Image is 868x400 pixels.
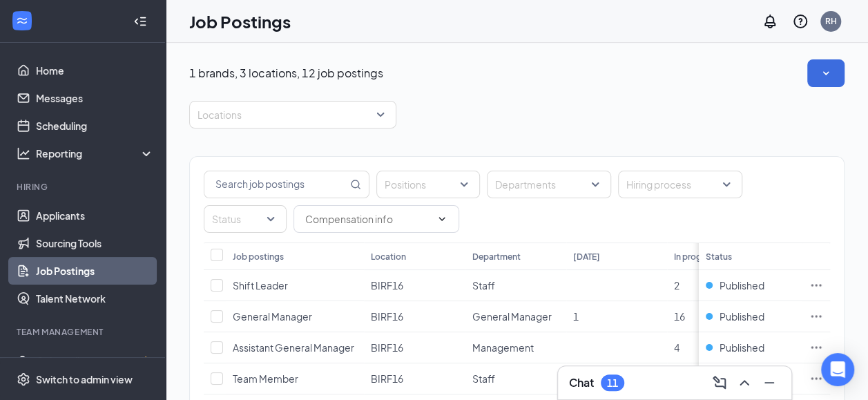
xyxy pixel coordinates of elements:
span: BIRF16 [371,310,403,323]
svg: WorkstreamLogo [15,14,29,28]
button: SmallChevronDown [807,59,845,87]
input: Search job postings [204,171,347,198]
span: BIRF16 [371,279,403,292]
a: Home [36,57,154,84]
span: BIRF16 [371,372,403,385]
svg: Ellipses [809,278,823,292]
td: BIRF16 [364,363,465,394]
button: ComposeMessage [708,372,731,394]
div: Location [371,251,406,263]
td: Staff [465,363,566,394]
span: Team Member [233,372,298,385]
a: Talent Network [36,285,154,312]
svg: SmallChevronDown [819,66,833,80]
span: General Manager [233,310,312,323]
span: BIRF16 [371,341,403,354]
span: Staff [472,279,494,292]
td: Staff [465,270,566,301]
h1: Job Postings [189,10,291,33]
th: Status [699,242,802,270]
td: BIRF16 [364,301,465,332]
svg: Minimize [761,374,778,391]
span: Management [472,341,533,354]
div: RH [825,15,837,27]
button: Minimize [758,372,780,394]
span: 2 [674,279,679,292]
span: Staff [472,372,494,385]
a: OnboardingCrown [36,347,154,374]
span: Published [720,309,764,323]
span: General Manager [472,310,551,323]
input: Compensation info [305,211,431,227]
svg: QuestionInfo [792,13,809,30]
a: Messages [36,84,154,112]
td: Management [465,332,566,363]
div: Department [472,251,520,263]
svg: Collapse [133,15,147,28]
td: BIRF16 [364,270,465,301]
td: BIRF16 [364,332,465,363]
svg: ComposeMessage [711,374,728,391]
svg: Notifications [762,13,778,30]
span: 16 [674,310,685,323]
div: Switch to admin view [36,372,133,386]
span: 1 [573,310,579,323]
div: Open Intercom Messenger [821,353,854,386]
button: ChevronUp [733,372,755,394]
td: General Manager [465,301,566,332]
a: Applicants [36,202,154,229]
a: Sourcing Tools [36,229,154,257]
svg: Ellipses [809,309,823,323]
span: Published [720,278,764,292]
div: 11 [607,377,618,389]
span: Published [720,341,764,354]
div: Job postings [233,251,284,263]
span: Shift Leader [233,279,288,292]
th: In progress [667,242,768,270]
th: [DATE] [566,242,667,270]
svg: Settings [17,372,30,386]
a: Job Postings [36,257,154,285]
span: Assistant General Manager [233,341,354,354]
p: 1 brands, 3 locations, 12 job postings [189,66,383,81]
svg: Analysis [17,146,30,160]
svg: Ellipses [809,341,823,354]
a: Scheduling [36,112,154,140]
div: Reporting [36,146,155,160]
h3: Chat [569,375,594,390]
svg: ChevronDown [436,213,447,225]
div: Team Management [17,326,151,338]
span: 4 [674,341,679,354]
svg: Ellipses [809,372,823,385]
svg: MagnifyingGlass [350,179,361,190]
svg: ChevronUp [736,374,753,391]
div: Hiring [17,181,151,193]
